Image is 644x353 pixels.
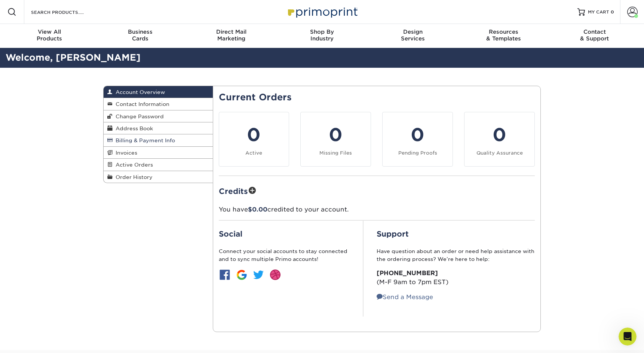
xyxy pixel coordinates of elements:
[104,122,213,134] a: Address Book
[219,112,289,167] a: 0 Active
[6,229,143,242] textarea: Message…
[186,28,277,42] div: Marketing
[464,112,535,167] a: 0 Quality Assurance
[458,28,549,42] div: & Templates
[104,147,213,159] a: Invoices
[6,26,123,50] div: Help [PERSON_NAME] understand how they’re doing:
[224,121,285,148] div: 0
[6,26,144,51] div: Operator says…
[469,121,530,148] div: 0
[549,28,640,42] div: & Support
[14,58,103,67] div: Rate your conversation
[387,121,448,148] div: 0
[277,24,368,48] a: Shop ByIndustry
[113,162,153,168] span: Active Orders
[377,270,438,277] strong: [PHONE_NUMBER]
[113,174,153,180] span: Order History
[588,9,609,15] span: MY CART
[219,269,231,281] img: btn-facebook.jpg
[6,226,144,256] div: Adam says…
[4,28,95,42] div: Products
[245,150,262,156] small: Active
[300,112,371,167] a: 0 Missing Files
[104,98,213,110] a: Contact Information
[21,4,33,16] img: Profile image for Operator
[219,229,350,238] h2: Social
[24,245,30,251] button: Gif picker
[104,86,213,98] a: Account Overview
[4,28,95,35] span: View All
[377,293,433,301] a: Send a Message
[219,247,350,263] p: Connect your social accounts to stay connected and to sync multiple Primo accounts!
[305,121,366,148] div: 0
[104,110,213,122] a: Change Password
[248,206,267,213] span: $0.00
[18,73,28,83] span: Terrible
[53,73,64,83] span: OK
[398,150,437,156] small: Pending Proofs
[95,24,186,48] a: BusinessCards
[219,92,535,103] h2: Current Orders
[36,73,46,83] span: Bad
[95,28,186,42] div: Cards
[219,205,535,214] p: You have credited to your account.
[4,24,95,48] a: View AllProducts
[285,4,359,20] img: Primoprint
[377,247,535,263] p: Have question about an order or need help assistance with the ordering process? We’re here to help:
[104,159,213,171] a: Active Orders
[12,245,18,251] button: Emoji picker
[186,24,277,48] a: Direct MailMarketing
[549,28,640,35] span: Contact
[277,28,368,42] div: Industry
[113,101,169,107] span: Contact Information
[12,97,90,113] textarea: Tell us more…
[6,131,123,221] div: Morning [PERSON_NAME]! Apologies for the late reply as our production team just reached out and s...
[27,226,144,250] div: No worries! I appreciate you checking. Have a great day, [PERSON_NAME]!
[6,51,144,121] div: Operator says…
[5,3,19,17] button: go back
[47,245,53,251] button: Start recording
[104,134,213,146] a: Billing & Payment Info
[113,113,164,119] span: Change Password
[12,31,117,45] div: Help [PERSON_NAME] understand how they’re doing:
[619,328,637,346] iframe: Intercom live chat
[36,245,42,251] button: Upload attachment
[128,242,140,254] button: Send a message…
[219,185,535,197] h2: Credits
[319,150,352,156] small: Missing Files
[458,28,549,35] span: Resources
[113,125,153,131] span: Address Book
[12,136,117,216] div: Morning [PERSON_NAME]! Apologies for the late reply as our production team just reached out and s...
[252,269,264,281] img: btn-twitter.jpg
[131,3,145,16] div: Close
[113,89,165,95] span: Account Overview
[236,269,248,281] img: btn-google.jpg
[277,28,368,35] span: Shop By
[186,28,277,35] span: Direct Mail
[6,131,144,227] div: Jenny says…
[113,150,137,156] span: Invoices
[113,137,175,143] span: Billing & Payment Info
[87,71,100,85] span: Amazing
[71,73,81,83] span: Great
[95,28,186,35] span: Business
[476,150,523,156] small: Quality Assurance
[269,269,281,281] img: btn-dribbble.jpg
[367,28,458,42] div: Services
[36,7,63,13] h1: Operator
[377,229,535,238] h2: Support
[458,24,549,48] a: Resources& Templates
[6,121,144,131] div: [DATE]
[382,112,453,167] a: 0 Pending Proofs
[90,97,105,112] div: Submit
[104,171,213,183] a: Order History
[549,24,640,48] a: Contact& Support
[377,269,535,287] p: (M-F 9am to 7pm EST)
[367,24,458,48] a: DesignServices
[30,7,103,16] input: SEARCH PRODUCTS.....
[367,28,458,35] span: Design
[117,3,131,17] button: Home
[611,9,614,15] span: 0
